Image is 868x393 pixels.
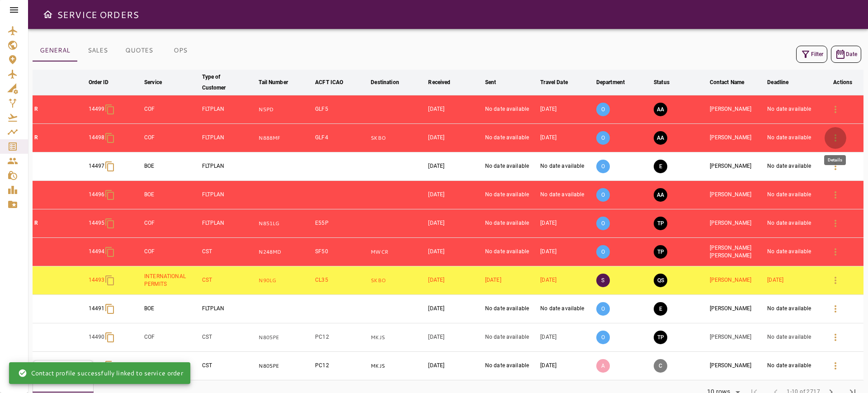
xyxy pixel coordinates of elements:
[34,105,85,113] p: R
[371,77,399,88] div: Destination
[142,124,200,152] td: COF
[426,124,483,152] td: [DATE]
[654,77,681,88] span: Status
[313,238,369,266] td: SF50
[142,209,200,238] td: COF
[426,323,483,352] td: [DATE]
[767,77,788,88] div: Deadline
[708,95,766,124] td: [PERSON_NAME]
[142,295,200,323] td: BOE
[654,359,667,373] button: CANCELED
[825,184,846,206] button: Details
[765,124,822,152] td: No date available
[708,295,766,323] td: [PERSON_NAME]
[89,248,105,256] p: 14494
[831,46,861,63] button: Date
[426,295,483,323] td: [DATE]
[483,209,538,238] td: No date available
[142,238,200,266] td: COF
[259,77,288,88] div: Tail Number
[538,323,594,352] td: [DATE]
[315,77,355,88] span: ACFT ICAO
[259,362,311,370] p: N805PE
[313,323,369,352] td: PC12
[426,209,483,238] td: [DATE]
[765,181,822,209] td: No date available
[596,188,610,202] p: O
[485,77,496,88] div: Sent
[538,95,594,124] td: [DATE]
[765,238,822,266] td: No date available
[315,77,343,88] div: ACFT ICAO
[426,152,483,181] td: [DATE]
[825,213,846,234] button: Details
[596,331,610,344] p: O
[710,77,756,88] span: Contact Name
[538,238,594,266] td: [DATE]
[426,266,483,295] td: [DATE]
[89,77,121,88] span: Order ID
[483,266,538,295] td: [DATE]
[710,77,745,88] div: Contact Name
[483,238,538,266] td: No date available
[708,181,766,209] td: [PERSON_NAME]
[200,124,257,152] td: FLTPLAN
[89,105,105,113] p: 14499
[708,266,766,295] td: [PERSON_NAME]
[596,359,610,373] p: A
[825,298,846,320] button: Details
[313,266,369,295] td: CL35
[426,95,483,124] td: [DATE]
[596,274,610,287] p: S
[371,134,425,142] p: SKBO
[765,95,822,124] td: No date available
[538,124,594,152] td: [DATE]
[259,134,311,142] p: N888MF
[202,71,255,93] span: Type of Customer
[654,188,667,202] button: AWAITING ASSIGNMENT
[313,95,369,124] td: GLF5
[540,77,579,88] span: Travel Date
[18,365,183,381] div: Contact profile successfully linked to service order
[538,152,594,181] td: No date available
[371,334,425,341] p: MKJS
[33,40,77,62] button: GENERAL
[144,77,174,88] span: Service
[313,209,369,238] td: E55P
[708,323,766,352] td: [PERSON_NAME]
[540,77,567,88] div: Travel Date
[200,238,257,266] td: CST
[654,302,667,316] button: EXECUTION
[538,266,594,295] td: [DATE]
[89,219,105,227] p: 14495
[34,219,85,227] p: R
[428,77,462,88] span: Received
[313,124,369,152] td: GLF4
[144,77,162,88] div: Service
[118,40,160,62] button: QUOTES
[708,152,766,181] td: [PERSON_NAME]
[654,217,667,230] button: TRIP PREPARATION
[483,352,538,380] td: No date available
[654,245,667,259] button: TRIP PREPARATION
[200,152,257,181] td: FLTPLAN
[259,106,311,114] p: N5PD
[89,134,105,142] p: 14498
[160,40,201,62] button: OPS
[142,181,200,209] td: BOE
[538,352,594,380] td: [DATE]
[89,77,109,88] div: Order ID
[654,160,667,173] button: EXECUTION
[654,103,667,116] button: AWAITING ASSIGNMENT
[142,266,200,295] td: INTERNATIONAL PERMITS
[767,77,800,88] span: Deadline
[708,238,766,266] td: [PERSON_NAME] [PERSON_NAME]
[538,209,594,238] td: [DATE]
[371,77,410,88] span: Destination
[654,77,670,88] div: Status
[596,160,610,173] p: O
[483,124,538,152] td: No date available
[200,295,257,323] td: FLTPLAN
[654,274,667,287] button: QUOTE SENT
[371,277,425,284] p: SKBO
